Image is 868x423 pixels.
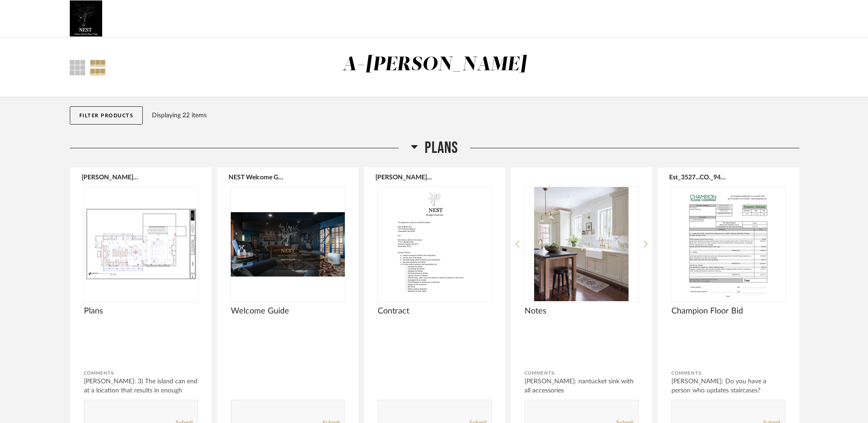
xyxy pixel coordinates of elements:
[525,306,639,316] span: Notes
[82,173,139,181] button: [PERSON_NAME] [DATE].pdf
[84,369,198,378] div: Comments:
[525,187,639,301] img: undefined
[425,138,458,158] span: Plans
[229,173,286,181] button: NEST Welcome Guide.pdf
[70,106,143,125] button: Filter Products
[525,377,639,395] div: [PERSON_NAME]: nantucket sink with all accessories
[525,369,639,378] div: Comments:
[84,306,198,316] span: Plans
[375,173,432,181] button: [PERSON_NAME] Des... 5 13 PM.pdf
[70,0,102,37] img: 66686036-b6c6-4663-8f7f-c6259b213059.jpg
[152,110,795,120] div: Displaying 22 items
[343,55,527,74] div: A-[PERSON_NAME]
[231,187,345,301] img: undefined
[671,377,785,404] div: [PERSON_NAME]: Do you have a person who updates staircases? Champion doesn't ...
[671,187,785,301] img: undefined
[84,377,198,404] div: [PERSON_NAME]: 3) The island can end at a location that results in enough room to...
[378,306,492,316] span: Contract
[84,187,198,301] img: undefined
[378,187,492,301] img: undefined
[231,306,345,316] span: Welcome Guide
[669,173,726,181] button: Est_3527...CO._9492.pdf
[671,369,785,378] div: Comments:
[671,306,785,316] span: Champion Floor Bid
